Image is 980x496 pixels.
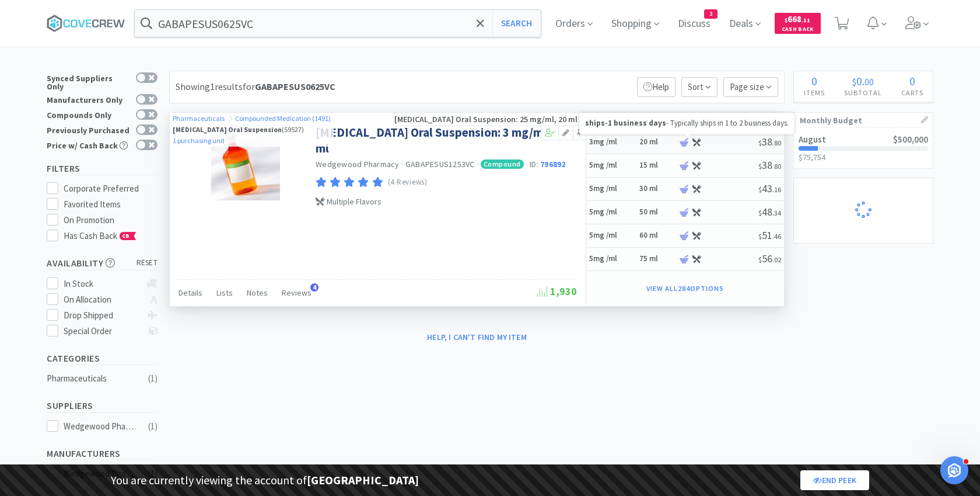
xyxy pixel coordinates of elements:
span: 4 [310,283,318,292]
h6: 20 ml [639,137,674,147]
p: Help [637,77,675,97]
div: Special Order [64,324,141,338]
div: On Promotion [64,213,158,227]
button: Help, I can't find my item [420,327,534,347]
span: · [477,159,479,169]
span: 56 [758,252,781,265]
div: ( 59527 ) [173,124,331,135]
input: Search by item, sku, manufacturer, ingredient, size... [135,10,541,37]
span: Lists [216,287,233,298]
span: for [243,81,335,92]
span: reset [136,257,158,269]
strong: ships-1 business days [585,118,666,128]
h5: 5mg /ml [589,254,636,264]
span: 0 [909,74,915,88]
div: . [834,75,891,87]
span: 00 [864,76,874,88]
h6: 50 ml [639,207,674,217]
span: [MEDICAL_DATA] Oral Suspension: 25 mg/ml, 20 ml [394,114,586,124]
img: 2c5b6f7bf26144a3895a3c332c14e033_516441.jpeg [211,124,280,200]
a: August$500,000$75,754 [794,128,933,168]
span: . 46 [772,232,781,241]
span: $75,754 [799,152,825,162]
span: $ [758,209,762,217]
a: Discuss3 [673,19,715,29]
div: Pharmaceuticals [47,372,141,386]
a: 1 purchasing unit [173,136,225,145]
h5: 5mg /ml [589,184,636,194]
h5: 5mg /ml [589,207,636,217]
span: $ [852,76,856,88]
button: Search [492,10,541,37]
span: 0 [811,74,817,88]
div: Price w/ Cash Back [47,140,130,150]
span: $ [758,255,762,264]
span: . 02 [772,255,781,264]
span: $ [758,138,762,147]
span: . 80 [772,138,781,147]
span: $ [785,16,787,24]
div: On Allocation [64,293,141,307]
span: · [401,159,404,169]
strong: [MEDICAL_DATA] Oral Suspension [173,125,282,134]
strong: [GEOGRAPHIC_DATA] [307,473,419,487]
div: Wedgewood Pharmacy [64,419,136,433]
span: Sort [681,77,717,97]
div: ( 1 ) [148,372,157,386]
h1: Monthly Budget [800,113,927,128]
span: . 34 [772,209,781,217]
h5: Categories [47,352,157,365]
div: In Stock [64,277,141,291]
h4: Items [794,87,834,98]
span: Reviews [282,287,311,298]
a: Pharmaceuticals [173,114,226,123]
span: · [526,159,528,169]
span: Compound [481,159,524,169]
h5: Filters [47,162,157,175]
span: Details [178,287,202,298]
span: ID: [530,159,566,169]
span: 796892 [540,159,566,169]
h5: Manufacturers [47,447,157,460]
div: Manufacturers Only [47,94,130,104]
p: (4 Reviews) [388,176,428,189]
span: Notes [247,287,268,298]
div: Multiple Flavors [316,195,574,208]
span: GABAPESUS1253VC [405,159,475,169]
p: - Typically ships in 1 to 2 business days. [585,119,789,129]
a: End Peek [800,470,869,490]
span: . 16 [772,185,781,194]
h6: 30 ml [639,184,674,194]
span: 38 [758,135,781,148]
span: 668 [785,13,810,25]
span: 48 [758,205,781,218]
span: CB [120,233,132,240]
h6: 60 ml [639,231,674,241]
div: Corporate Preferred [64,182,158,196]
span: Has Cash Back [64,230,136,241]
a: $668.11Cash Back [775,8,821,39]
a: Wedgewood Pharmacy [316,159,400,169]
h5: 5mg /ml [589,161,636,171]
div: Favorited Items [64,197,158,211]
button: View all284Options [640,280,729,297]
h5: Suppliers [47,399,157,412]
div: Previously Purchased [47,124,130,134]
span: Page size [723,77,778,97]
strong: GABAPESUS0625VC [255,81,335,92]
a: [MEDICAL_DATA] Oral Suspension: 3 mg/ml, 20 ml [316,124,574,157]
div: ( 1 ) [148,419,157,433]
span: 3 [705,10,717,18]
div: Compounds Only [47,109,130,119]
iframe: Intercom live chat [940,456,968,484]
h5: Availability [47,256,157,270]
h6: 75 ml [639,254,674,264]
span: $ [758,162,762,171]
span: . 11 [801,16,810,24]
div: Showing 1 results [176,79,335,95]
span: 1,930 [537,285,577,298]
h4: Subtotal [834,87,891,98]
a: Compounded Medication (1491) [235,114,331,123]
h4: Carts [891,87,933,98]
span: 0 [856,74,862,88]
